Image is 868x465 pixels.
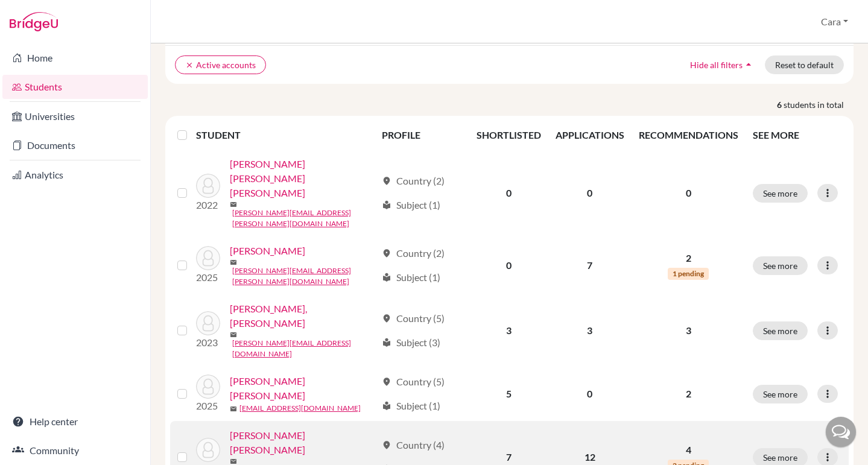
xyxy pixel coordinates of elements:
span: mail [230,405,237,413]
p: 2025 [196,399,220,413]
p: 2023 [196,335,220,350]
span: Hide all filters [690,60,743,70]
span: location_on [382,176,391,186]
img: Diaz, Jeimy [196,246,220,270]
div: Country (2) [382,246,445,261]
td: 0 [469,236,548,294]
img: Castillo Díaz, Grecia Fernanda [196,174,220,198]
div: Subject (3) [382,335,440,350]
button: clearActive accounts [175,55,266,74]
th: SEE MORE [746,121,849,150]
span: students in total [784,98,854,111]
a: [PERSON_NAME][EMAIL_ADDRESS][PERSON_NAME][DOMAIN_NAME] [232,207,376,229]
th: STUDENT [196,121,375,150]
a: [PERSON_NAME][EMAIL_ADDRESS][PERSON_NAME][DOMAIN_NAME] [232,265,376,287]
span: location_on [382,248,391,258]
div: Country (2) [382,174,445,188]
th: APPLICATIONS [548,121,632,150]
a: Universities [2,104,148,128]
a: Community [2,438,148,463]
button: Reset to default [765,55,844,74]
p: 2 [639,387,738,401]
p: 0 [639,186,738,200]
td: 0 [469,150,548,236]
span: mail [230,259,237,266]
img: Díaz Salazar, Alejandro [196,438,220,462]
p: 2022 [196,198,220,212]
div: Country (5) [382,311,445,326]
div: Country (5) [382,375,445,389]
button: See more [753,385,808,403]
span: mail [230,201,237,208]
td: 0 [548,150,632,236]
i: clear [185,61,194,69]
a: Analytics [2,163,148,187]
a: [PERSON_NAME] [PERSON_NAME] [230,428,376,457]
p: 2025 [196,270,220,285]
th: SHORTLISTED [469,121,548,150]
th: RECOMMENDATIONS [632,121,746,150]
span: Help [28,8,52,19]
span: location_on [382,440,391,450]
div: Subject (1) [382,399,440,413]
a: [PERSON_NAME], [PERSON_NAME] [230,302,376,331]
button: See more [753,321,808,340]
span: local_library [382,273,391,282]
p: 3 [639,323,738,338]
th: PROFILE [375,121,469,150]
button: Hide all filtersarrow_drop_up [680,55,765,74]
a: Help center [2,410,148,434]
a: [EMAIL_ADDRESS][DOMAIN_NAME] [239,403,361,414]
button: See more [753,184,808,203]
td: 3 [469,294,548,367]
button: See more [753,256,808,275]
p: 4 [639,443,738,457]
strong: 6 [777,98,784,111]
img: Díaz Petrocelli, Sofía [196,375,220,399]
td: 7 [548,236,632,294]
td: 5 [469,367,548,421]
img: Bridge-U [10,12,58,31]
a: [PERSON_NAME] [230,244,305,258]
span: mail [230,331,237,338]
td: 3 [548,294,632,367]
td: 0 [548,367,632,421]
span: local_library [382,200,391,210]
span: mail [230,458,237,465]
div: Subject (1) [382,198,440,212]
div: Subject (1) [382,270,440,285]
a: Home [2,46,148,70]
a: [PERSON_NAME][EMAIL_ADDRESS][DOMAIN_NAME] [232,338,376,359]
button: Cara [816,10,854,33]
a: Students [2,75,148,99]
span: 1 pending [668,268,709,280]
span: local_library [382,401,391,411]
i: arrow_drop_up [743,59,755,71]
span: location_on [382,377,391,387]
p: 2 [639,251,738,265]
span: location_on [382,314,391,323]
div: Country (4) [382,438,445,452]
a: [PERSON_NAME] [PERSON_NAME] [230,374,376,403]
a: [PERSON_NAME] [PERSON_NAME] [PERSON_NAME] [230,157,376,200]
span: local_library [382,338,391,347]
img: Díaz Flores, Ana [196,311,220,335]
a: Documents [2,133,148,157]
